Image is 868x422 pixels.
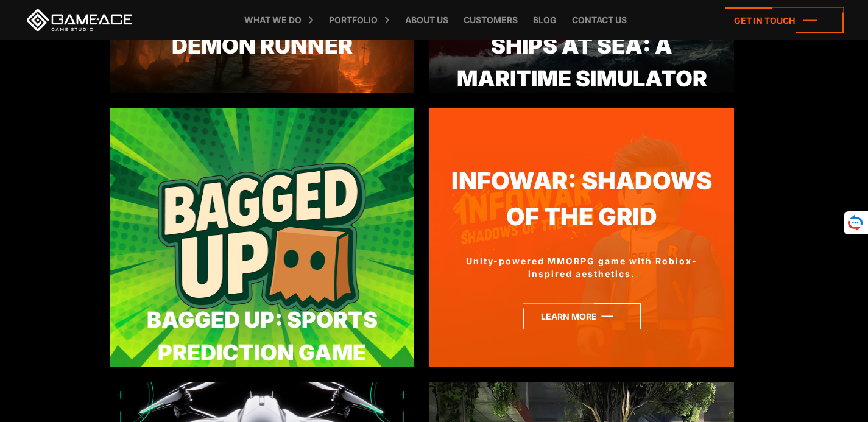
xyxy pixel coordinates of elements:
img: Bagged up preview img [110,108,414,367]
div: Demon Runner [110,29,414,62]
a: Infowar: Shadowsof the Grid [429,163,734,236]
div: Unity-powered MMORPG game with Roblox-inspired aesthetics. [429,255,734,280]
div: Ships At Sea: A Maritime Simulator [429,29,734,95]
div: Bagged Up: Sports Prediction Game [110,303,414,369]
a: Learn more [523,303,641,329]
a: Get in touch [725,7,844,33]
